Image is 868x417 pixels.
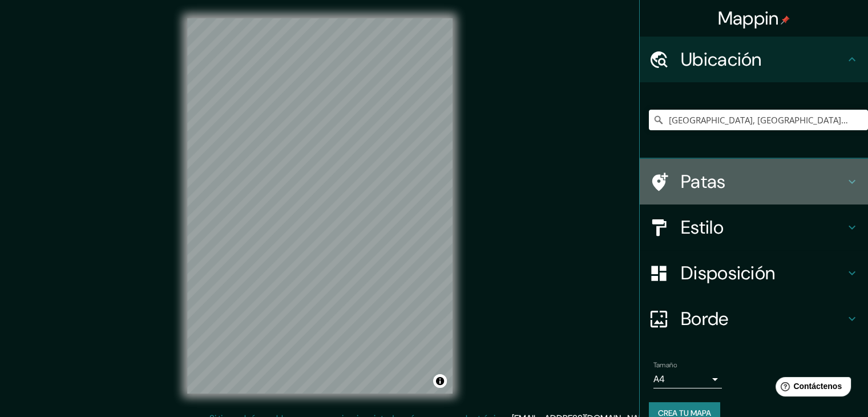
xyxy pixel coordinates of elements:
[187,18,453,394] canvas: Mapa
[640,205,868,250] div: Estilo
[653,373,665,385] font: A4
[781,15,790,25] img: pin-icon.png
[718,6,779,30] font: Mappin
[640,296,868,342] div: Borde
[433,374,447,388] button: Activar o desactivar atribución
[681,261,775,285] font: Disposición
[649,110,868,130] input: Elige tu ciudad o zona
[766,372,855,404] iframe: Lanzador de widgets de ayuda
[681,170,726,194] font: Patas
[640,250,868,296] div: Disposición
[653,360,677,370] font: Tamaño
[681,307,729,331] font: Borde
[681,47,762,71] font: Ubicación
[653,370,722,388] div: A4
[640,159,868,205] div: Patas
[681,215,724,239] font: Estilo
[640,37,868,82] div: Ubicación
